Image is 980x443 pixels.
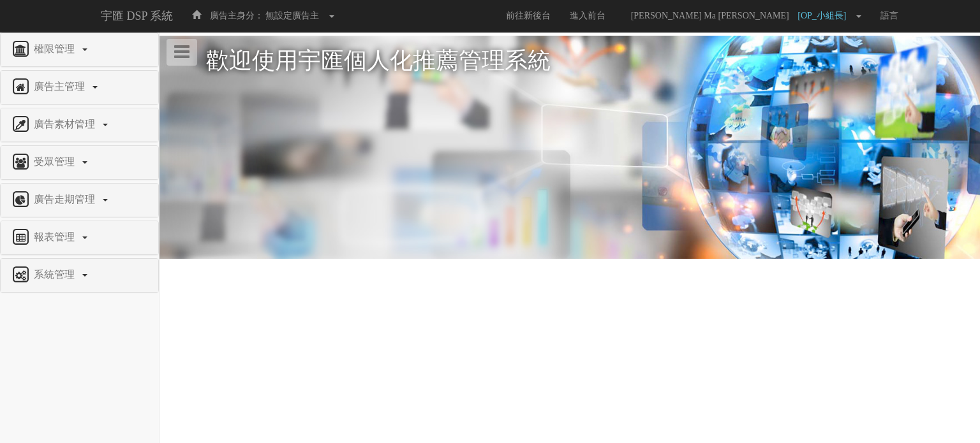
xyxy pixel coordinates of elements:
a: 廣告素材管理 [10,115,149,135]
span: [OP_小組長] [798,11,852,20]
span: 系統管理 [31,269,81,280]
a: 系統管理 [10,265,149,286]
a: 廣告走期管理 [10,190,149,210]
h1: 歡迎使用宇匯個人化推薦管理系統 [206,48,933,74]
span: 無設定廣告主 [265,11,319,20]
span: 廣告主管理 [31,81,91,92]
a: 報表管理 [10,228,149,248]
span: 廣告主身分： [210,11,264,20]
a: 受眾管理 [10,152,149,173]
span: 報表管理 [31,231,81,242]
span: [PERSON_NAME] Ma [PERSON_NAME] [625,11,796,20]
span: 廣告素材管理 [31,119,101,129]
span: 權限管理 [31,43,81,54]
span: 廣告走期管理 [31,194,101,205]
a: 廣告主管理 [10,77,149,98]
a: 權限管理 [10,40,149,60]
span: 受眾管理 [31,156,81,167]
